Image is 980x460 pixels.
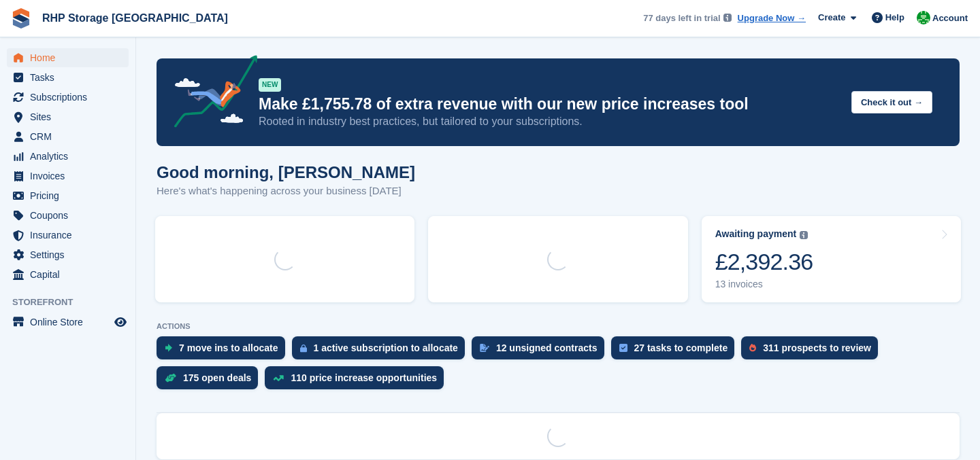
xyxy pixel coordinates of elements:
[157,336,292,366] a: 7 move ins to allocate
[157,322,960,331] p: ACTIONS
[723,14,732,22] img: icon-info-grey-7440780725fd019a000dd9b08b2336e03edf1995a4989e88bcd33f0948082b44.svg
[885,11,904,24] span: Help
[7,107,129,126] a: menu
[7,313,129,332] a: menu
[37,7,233,29] a: RHP Storage [GEOGRAPHIC_DATA]
[643,12,720,25] span: 77 days left in trial
[738,12,806,25] a: Upgrade Now →
[314,342,458,353] div: 1 active subscription to allocate
[7,68,129,87] a: menu
[30,206,112,225] span: Coupons
[157,163,415,181] h1: Good morning, [PERSON_NAME]
[12,296,135,309] span: Storefront
[715,228,797,240] div: Awaiting payment
[30,107,112,126] span: Sites
[634,342,728,353] div: 27 tasks to complete
[30,226,112,245] span: Insurance
[30,88,112,107] span: Subscriptions
[265,366,451,396] a: 110 price increase opportunities
[932,12,968,25] span: Account
[30,265,112,284] span: Capital
[7,166,129,185] a: menu
[291,372,437,383] div: 110 price increase opportunities
[273,375,284,381] img: price_increase_opportunities-93ffe204e8149a01c8c9dc8f82e8f89637d9d84a8eef4429ea346261dce0b2c0.svg
[702,216,961,302] a: Awaiting payment £2,392.36 13 invoices
[292,336,472,366] a: 1 active subscription to allocate
[763,342,871,353] div: 311 prospects to review
[30,68,112,87] span: Tasks
[30,147,112,166] span: Analytics
[7,245,129,264] a: menu
[165,344,172,352] img: move_ins_to_allocate_icon-fdf77a2bb77ea45bf5b3d319d69a93e2d87916cf1d5bf7949dd705db3b84f3ca.svg
[7,127,129,146] a: menu
[183,372,251,383] div: 175 open deals
[7,48,129,67] a: menu
[259,94,840,114] p: Make £1,755.78 of extra revenue with our new price increases tool
[157,183,415,199] p: Here's what's happening across your business [DATE]
[715,248,813,276] div: £2,392.36
[7,226,129,245] a: menu
[800,231,808,239] img: icon-info-grey-7440780725fd019a000dd9b08b2336e03edf1995a4989e88bcd33f0948082b44.svg
[7,88,129,107] a: menu
[30,166,112,185] span: Invoices
[7,147,129,166] a: menu
[472,336,611,366] a: 12 unsigned contracts
[30,313,112,332] span: Online Store
[619,344,627,352] img: task-75834270c22a3079a89374b754ae025e5fb1db73e45f91037f5363f120a921f8.svg
[179,342,278,353] div: 7 move ins to allocate
[163,55,258,132] img: price-adjustments-announcement-icon-8257ccfd72463d97f412b2fc003d46551f7dbcb40ab6d574587a9cd5c0d94...
[611,336,742,366] a: 27 tasks to complete
[30,127,112,146] span: CRM
[30,48,112,67] span: Home
[300,344,307,353] img: active_subscription_to_allocate_icon-d502201f5373d7db506a760aba3b589e785aa758c864c3986d89f69b8ff3...
[112,314,129,330] a: Preview store
[259,114,840,129] p: Rooted in industry best practices, but tailored to your subscriptions.
[7,186,129,205] a: menu
[715,279,813,290] div: 13 invoices
[818,11,845,24] span: Create
[259,78,281,92] div: NEW
[7,206,129,225] a: menu
[165,373,176,383] img: deal-1b604bf984904fb50ccaf53a9ad4b4a5d6e5aea283cecdc64d6e3604feb123c2.svg
[7,265,129,284] a: menu
[741,336,885,366] a: 311 prospects to review
[480,344,489,352] img: contract_signature_icon-13c848040528278c33f63329250d36e43548de30e8caae1d1a13099fd9432cc5.svg
[30,245,112,264] span: Settings
[749,344,756,352] img: prospect-51fa495bee0391a8d652442698ab0144808aea92771e9ea1ae160a38d050c398.svg
[157,366,265,396] a: 175 open deals
[496,342,598,353] div: 12 unsigned contracts
[917,11,930,24] img: Rod
[11,8,31,29] img: stora-icon-8386f47178a22dfd0bd8f6a31ec36ba5ce8667c1dd55bd0f319d3a0aa187defe.svg
[851,91,932,113] button: Check it out →
[30,186,112,205] span: Pricing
